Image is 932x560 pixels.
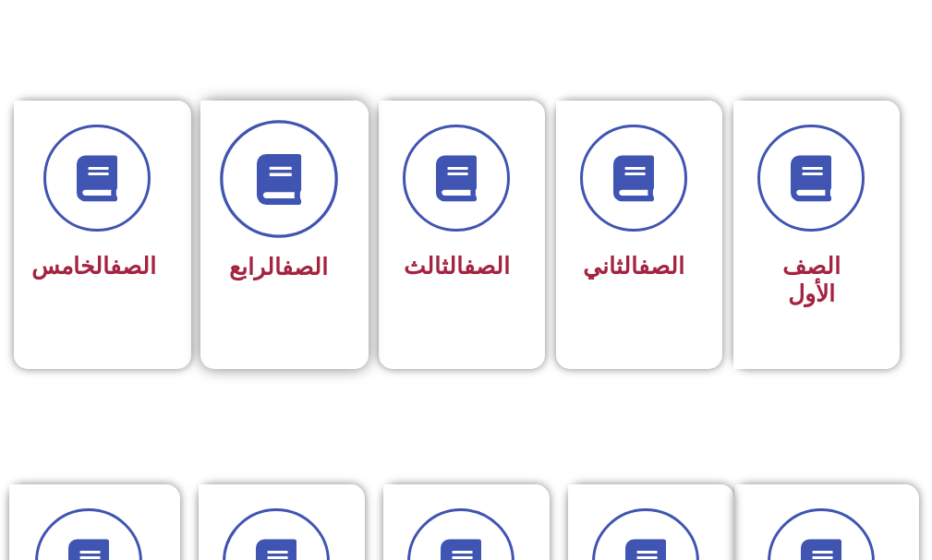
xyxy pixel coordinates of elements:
a: الصف [110,253,156,280]
a: الصف [464,253,510,280]
span: الثالث [404,253,510,280]
span: الرابع [229,254,328,280]
span: الخامس [31,253,156,280]
a: الصف [282,254,328,280]
span: الثاني [583,253,684,280]
span: الصف الأول [782,253,841,307]
a: الصف [638,253,684,280]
